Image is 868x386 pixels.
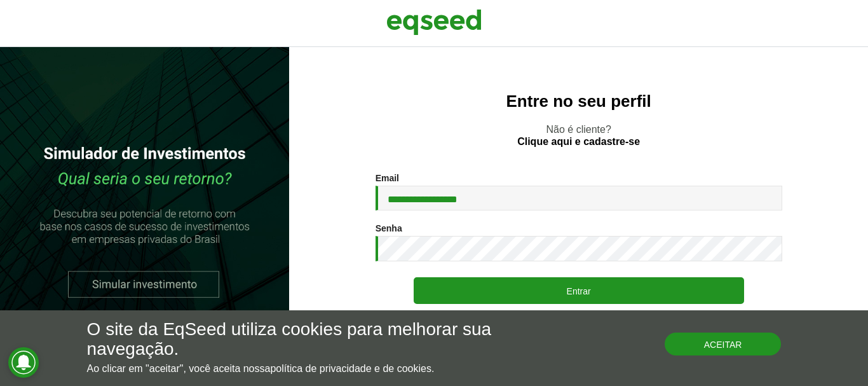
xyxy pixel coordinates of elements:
[87,320,504,359] h5: O site da EqSeed utiliza cookies para melhorar sua navegação.
[315,123,843,148] p: Não é cliente?
[315,92,843,111] h2: Entre no seu perfil
[517,137,640,147] a: Clique aqui e cadastre-se
[665,333,782,355] button: Aceitar
[87,362,504,375] p: Ao clicar em "aceitar", você aceita nossa .
[414,277,744,304] button: Entrar
[376,174,399,183] label: Email
[376,224,402,233] label: Senha
[270,364,431,374] a: política de privacidade e de cookies
[386,6,482,38] img: EqSeed Logo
